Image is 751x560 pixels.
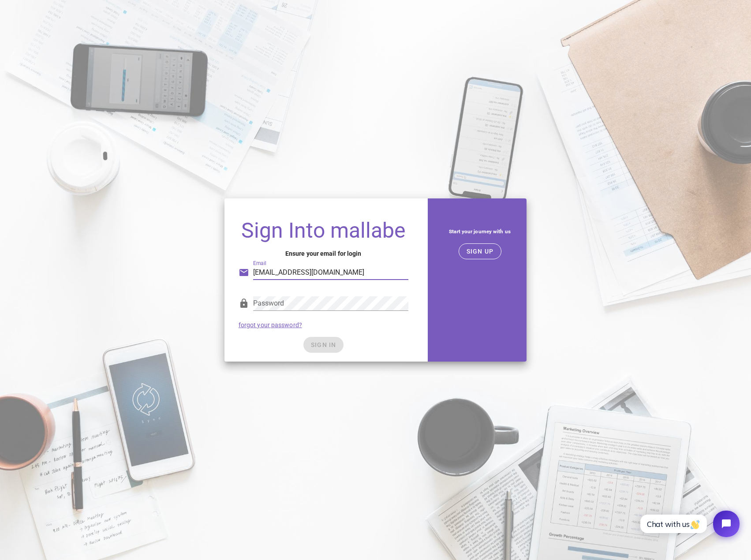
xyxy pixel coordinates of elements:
a: forgot your password? [239,321,302,329]
label: Email [253,260,266,267]
h4: Ensure your email for login [239,249,408,258]
input: Your email address [253,265,408,280]
button: SIGN UP [459,243,501,259]
h5: Start your journey with us [440,227,520,236]
iframe: Tidio Chat [631,503,747,545]
span: SIGN UP [466,248,494,255]
h1: Sign Into mallabe [239,220,408,242]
